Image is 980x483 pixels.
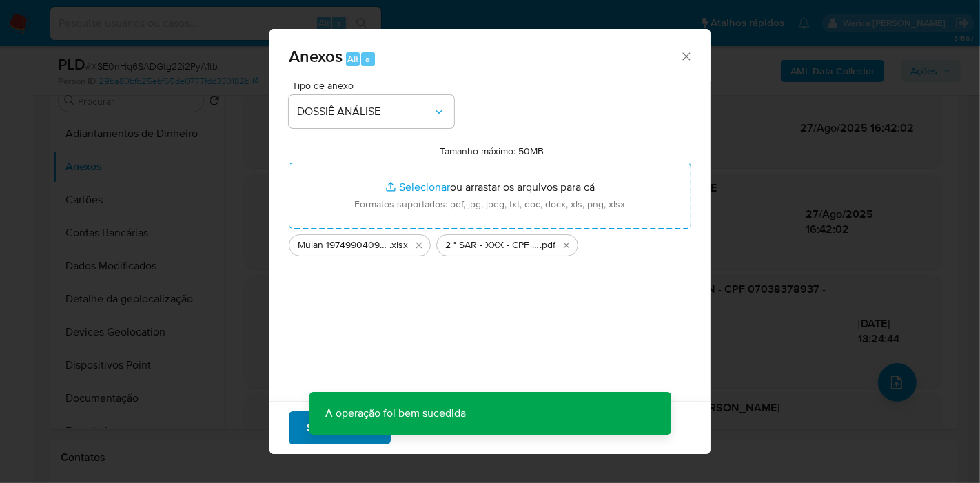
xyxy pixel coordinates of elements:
button: Subir arquivo [289,411,391,444]
span: 2 ° SAR - XXX - CPF 07038378937 - [PERSON_NAME] DE [PERSON_NAME] [445,238,540,252]
span: Subir arquivo [307,413,373,443]
button: Excluir 2 ° SAR - XXX - CPF 07038378937 - GUSTAVO PEREIRA DE PAULA.pdf [558,237,575,254]
span: Mulan 1974990409_2025_08_25_19_05_15 [298,238,389,252]
span: Cancelar [414,413,459,443]
button: DOSSIÊ ANÁLISE [289,95,454,128]
span: .pdf [540,238,555,252]
span: .xlsx [389,238,408,252]
span: Tipo de anexo [292,81,458,90]
label: Tamanho máximo: 50MB [440,145,544,157]
ul: Arquivos selecionados [289,229,691,256]
span: a [365,52,370,65]
p: A operação foi bem sucedida [309,392,483,435]
span: Anexos [289,44,343,68]
button: Excluir Mulan 1974990409_2025_08_25_19_05_15.xlsx [411,237,427,254]
span: Alt [347,52,358,65]
span: DOSSIÊ ANÁLISE [297,105,432,119]
button: Fechar [680,50,692,62]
